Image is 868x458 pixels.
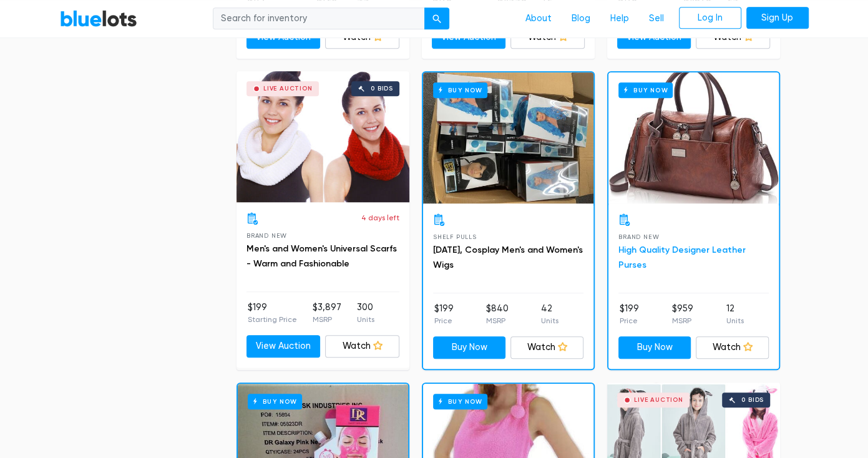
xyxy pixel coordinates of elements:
input: Search for inventory [213,7,425,30]
p: MSRP [313,314,341,325]
div: 0 bids [371,85,393,92]
a: Buy Now [433,336,506,359]
li: $840 [486,302,509,327]
a: Buy Now [608,72,779,203]
p: Price [434,315,454,326]
a: About [515,7,562,31]
h6: Buy Now [433,394,487,409]
a: High Quality Designer Leather Purses [618,245,746,270]
span: Brand New [618,233,659,240]
li: $959 [672,302,693,327]
a: Watch [510,336,583,359]
a: Buy Now [423,72,593,203]
li: $3,897 [313,301,341,326]
a: Sell [639,7,674,31]
li: $199 [248,301,297,326]
p: MSRP [486,315,509,326]
li: $199 [434,302,454,327]
li: 42 [541,302,558,327]
p: MSRP [672,315,693,326]
h6: Buy Now [433,82,487,98]
a: Watch [325,335,399,358]
a: Live Auction 0 bids [237,71,409,202]
div: Live Auction [634,397,683,403]
li: 12 [726,302,744,327]
p: Units [357,314,374,325]
p: 4 days left [361,212,399,223]
a: Blog [562,7,600,31]
p: Units [541,315,558,326]
div: Live Auction [263,85,313,92]
a: Log In [679,7,741,29]
a: Help [600,7,639,31]
a: View Auction [246,335,321,358]
a: Men's and Women's Universal Scarfs - Warm and Fashionable [246,243,397,269]
p: Price [620,315,639,326]
p: Units [726,315,744,326]
span: Brand New [246,232,287,239]
span: Shelf Pulls [433,233,477,240]
li: 300 [357,301,374,326]
div: 0 bids [741,397,764,403]
a: Sign Up [746,7,809,29]
p: Starting Price [248,314,297,325]
a: Buy Now [618,336,691,359]
a: [DATE], Cosplay Men's and Women's Wigs [433,245,583,270]
li: $199 [620,302,639,327]
h6: Buy Now [248,394,302,409]
h6: Buy Now [618,82,673,98]
a: Watch [696,336,769,359]
a: BlueLots [60,9,137,27]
